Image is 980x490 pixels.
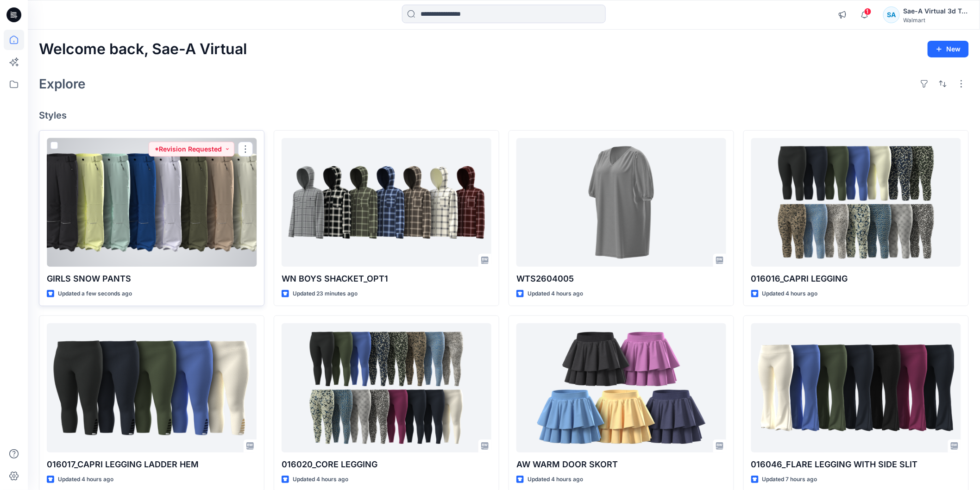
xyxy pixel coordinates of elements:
p: Updated a few seconds ago [58,289,132,299]
a: WTS2604005 [516,138,726,267]
p: Updated 4 hours ago [762,289,818,299]
p: WN BOYS SHACKET_OPT1 [282,272,491,285]
p: 016020_CORE LEGGING [282,458,491,471]
p: Updated 4 hours ago [528,289,583,299]
a: 016046_FLARE LEGGING WITH SIDE SLIT [751,323,961,452]
a: AW WARM DOOR SKORT [516,323,726,452]
a: GIRLS SNOW PANTS [47,138,257,267]
a: 016020_CORE LEGGING [282,323,491,452]
p: Updated 4 hours ago [528,475,583,484]
p: Updated 4 hours ago [293,475,348,484]
div: Walmart [904,17,968,24]
a: 016016_CAPRI LEGGING [751,138,961,267]
a: WN BOYS SHACKET_OPT1 [282,138,491,267]
p: Updated 23 minutes ago [293,289,358,299]
p: 016046_FLARE LEGGING WITH SIDE SLIT [751,458,961,471]
p: Updated 4 hours ago [58,475,113,484]
h2: Welcome back, Sae-A Virtual [39,41,247,58]
p: Updated 7 hours ago [762,475,817,484]
span: 1 [864,8,872,15]
p: WTS2604005 [516,272,726,285]
p: GIRLS SNOW PANTS [47,272,257,285]
h4: Styles [39,110,969,121]
div: SA [883,6,900,23]
p: 016016_CAPRI LEGGING [751,272,961,285]
div: Sae-A Virtual 3d Team [904,6,968,17]
p: AW WARM DOOR SKORT [516,458,726,471]
h2: Explore [39,76,86,91]
p: 016017_CAPRI LEGGING LADDER HEM [47,458,257,471]
a: 016017_CAPRI LEGGING LADDER HEM [47,323,257,452]
button: New [928,41,969,57]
